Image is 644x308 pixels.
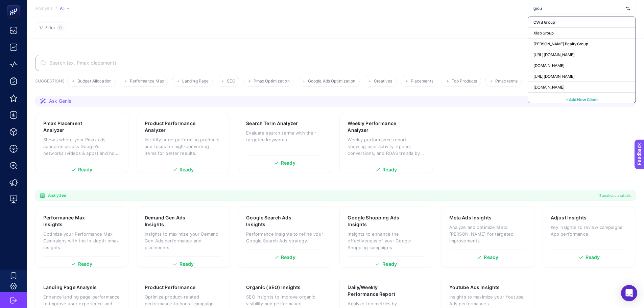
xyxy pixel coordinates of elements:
[246,120,298,127] h3: Search Term Analyzer
[281,161,295,165] span: Ready
[60,6,69,11] div: All
[180,262,194,266] span: Ready
[35,22,66,33] button: Filter0
[495,79,518,84] span: Pmax terms
[246,214,302,228] h3: Google Search Ads Insights
[449,293,526,307] p: Insights to maximize your Youtube Ads performances.
[43,136,120,157] p: Shows where your Pmax ads appeared across Google's networks (videos & apps) and how each placemen...
[43,284,97,291] h3: Landing Page Analysis
[348,136,425,157] p: Weekly performance report showing user activity, spend, conversions, and ROAS trends by week.
[281,255,295,260] span: Ready
[48,60,630,66] input: Search
[145,136,222,157] p: Identify underperforming products and focus on high-converting items for better results.
[78,167,93,172] span: Ready
[227,79,235,84] span: SEO
[246,293,323,307] p: SEO insights to improve organic visibility and performance.
[254,79,290,84] span: Pmax Optimization
[246,231,323,244] p: Performance insights to refine your Google Search Ads strategy.
[48,193,66,198] span: Analyzes
[35,112,128,173] a: Pmax Placement AnalyzerShows where your Pmax ads appeared across Google's networks (videos & apps...
[180,167,194,172] span: Ready
[35,78,65,87] h3: SUGGESTIONS
[137,206,230,268] a: Demand Gen Ads InsightsInsights to maximize your Demand Gen Ads performance and placements.Ready
[449,284,500,291] h3: Youtube Ads Insights
[77,79,112,84] span: Budget Allocation
[43,231,120,251] p: Optimize your Performance Max Campaigns with the in-depth pmax insights.
[55,5,57,11] span: /
[246,129,323,143] p: Evaluate search terms with their targeted keywords
[533,20,555,25] span: CWB Group
[238,112,331,173] a: Search Term AnalyzerEvaluate search terms with their targeted keywordsReady
[4,2,26,7] span: Feedback
[145,214,200,228] h3: Demand Gen Ads Insights
[130,79,164,84] span: Performance Max
[348,120,404,134] h3: Weekly Performance Analyzer
[382,262,397,266] span: Ready
[182,79,209,84] span: Landing Page
[348,231,425,251] p: Insights to enhance the effectiveness of your Google Shopping campaigns.
[43,120,99,134] h3: Pmax Placement Analyzer
[137,112,230,173] a: Product Performance AnalyzerIdentify underperforming products and focus on high-converting items ...
[246,284,301,291] h3: Organic (SEO) Insights
[43,214,99,228] h3: Performance Max Insights
[533,6,623,11] input: A101 ekstra
[621,285,637,301] div: Open Intercom Messenger
[308,79,356,84] span: Google Ads Optimization
[533,63,565,68] span: [DOMAIN_NAME]
[449,224,526,244] p: Analyze and optimize Meta [PERSON_NAME] for targeted improvements.
[339,206,433,268] a: Google Shopping Ads InsightsInsights to enhance the effectiveness of your Google Shopping campaig...
[348,214,404,228] h3: Google Shopping Ads Insights
[626,5,630,12] img: svg%3e
[59,25,62,30] span: 0
[543,206,636,268] a: Adjust InsightsKey insights to review campaigns App performanceReady
[586,255,600,260] span: Ready
[382,167,397,172] span: Ready
[45,25,55,30] span: Filter
[238,206,331,268] a: Google Search Ads InsightsPerformance insights to refine your Google Search Ads strategy.Ready
[449,214,492,221] h3: Meta Ads Insights
[533,52,575,57] span: [URL][DOMAIN_NAME]
[145,120,201,134] h3: Product Performance Analyzer
[411,79,433,84] span: Placements
[35,206,128,268] a: Performance Max InsightsOptimize your Performance Max Campaigns with the in-depth pmax insights.R...
[348,284,405,298] h3: Daily/Weekly Performance Report
[441,206,534,268] a: Meta Ads InsightsAnalyze and optimize Meta [PERSON_NAME] for targeted improvements.Ready
[339,112,433,173] a: Weekly Performance AnalyzerWeekly performance report showing user activity, spend, conversions, a...
[78,262,93,266] span: Ready
[551,224,628,237] p: Key insights to review campaigns App performance
[566,95,598,103] button: + Add New Client
[598,193,631,198] span: 11 analyzes available
[551,214,587,221] h3: Adjust Insights
[35,6,53,11] span: Analysis
[533,30,554,36] span: Xlab Group
[533,85,565,90] span: [DOMAIN_NAME]
[49,98,71,104] span: Ask Genie
[145,284,195,291] h3: Product Performance
[145,231,222,251] p: Insights to maximize your Demand Gen Ads performance and placements.
[374,79,392,84] span: Creatives
[566,97,598,102] span: + Add New Client
[452,79,477,84] span: Top Products
[533,41,588,47] span: [PERSON_NAME] Realty Group
[533,74,575,79] span: [URL][DOMAIN_NAME]
[484,255,498,260] span: Ready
